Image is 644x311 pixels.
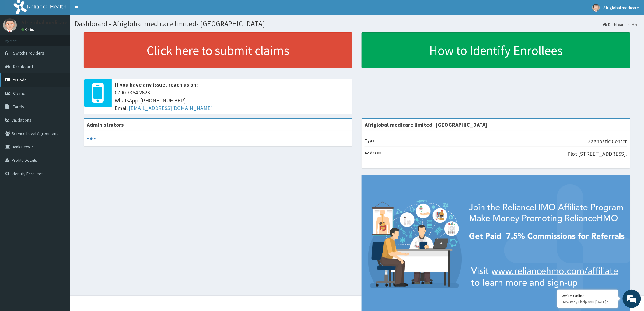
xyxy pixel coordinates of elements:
[562,299,614,305] p: How may I help you today?
[3,18,17,32] img: User Image
[115,89,349,112] span: 0700 7354 2623 WhatsApp: [PHONE_NUMBER] Email:
[13,104,24,109] span: Tariffs
[75,20,639,28] h1: Dashboard - Afriglobal medicare limited- [GEOGRAPHIC_DATA]
[603,22,626,27] a: Dashboard
[129,104,212,111] a: [EMAIL_ADDRESS][DOMAIN_NAME]
[13,90,25,96] span: Claims
[365,121,488,128] strong: Afriglobal medicare limited- [GEOGRAPHIC_DATA]
[586,137,627,145] p: Diagnostic Center
[604,5,639,10] span: Afriglobal medicare
[13,50,44,56] span: Switch Providers
[13,64,33,69] span: Dashboard
[562,293,614,299] div: We're Online!
[365,150,381,156] b: Address
[115,81,198,88] b: If you have any issue, reach us on:
[365,138,375,143] b: Type
[21,20,68,25] p: Afriglobal medicare
[362,32,630,68] a: How to Identify Enrollees
[87,121,124,128] b: Administrators
[21,27,36,32] a: Online
[84,32,352,68] a: Click here to submit claims
[592,4,600,12] img: User Image
[568,150,627,158] p: Plot [STREET_ADDRESS].
[626,22,639,27] li: Here
[87,134,96,143] svg: audio-loading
